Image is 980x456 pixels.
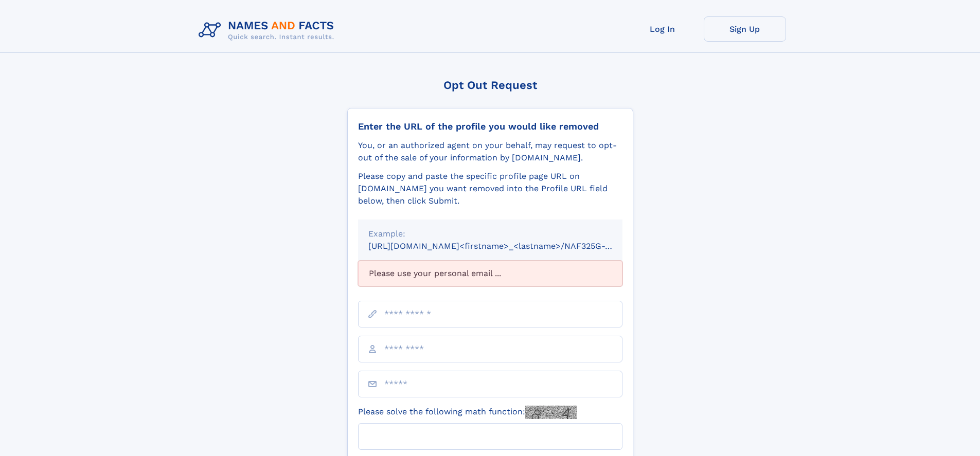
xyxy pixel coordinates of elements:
small: [URL][DOMAIN_NAME]<firstname>_<lastname>/NAF325G-xxxxxxxx [368,241,642,251]
a: Sign Up [704,16,786,42]
div: Enter the URL of the profile you would like removed [358,121,622,132]
a: Log In [621,16,704,42]
label: Please solve the following math function: [358,406,577,419]
div: Example: [368,228,612,240]
img: Logo Names and Facts [194,16,343,44]
div: You, or an authorized agent on your behalf, may request to opt-out of the sale of your informatio... [358,139,622,164]
div: Please copy and paste the specific profile page URL on [DOMAIN_NAME] you want removed into the Pr... [358,170,622,207]
div: Opt Out Request [347,79,633,92]
div: Please use your personal email ... [358,261,622,286]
